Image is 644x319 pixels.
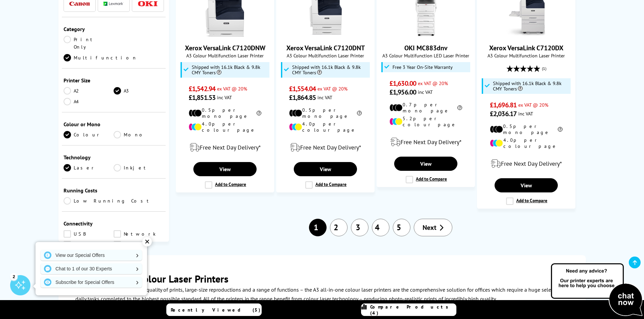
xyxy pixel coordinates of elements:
img: OKI [138,1,158,7]
label: Add to Compare [305,181,347,189]
li: 0.5p per mono page [189,107,261,119]
a: A4 [64,98,114,105]
label: Add to Compare [205,181,246,189]
span: ex VAT @ 20% [317,85,348,92]
div: modal_delivery [180,138,270,157]
a: Low Running Cost [64,197,164,205]
img: Canon [69,2,90,6]
a: Compare Products (4) [361,303,456,316]
li: 4.0p per colour page [289,121,362,133]
div: 2 [10,273,18,280]
span: A3 Colour Multifunction Laser Printer [481,52,572,59]
a: 4 [372,219,389,236]
li: 0.5p per mono page [289,107,362,119]
span: £1,864.85 [289,93,316,102]
p: Combining a consistently high quality of prints, large-size reproductions and a range of function... [75,285,569,303]
div: modal_delivery [380,133,471,152]
div: Technology [64,154,164,161]
a: View [193,162,256,176]
span: £1,696.81 [490,101,517,109]
a: Xerox VersaLink C7120DX [501,31,552,38]
a: Laser [64,164,114,171]
span: inc VAT [217,94,232,101]
a: View [495,178,557,192]
a: 5 [393,219,410,236]
span: Free 3 Year On-Site Warranty [392,64,453,70]
a: View [294,162,357,176]
li: 0.5p per mono page [490,123,563,135]
a: USB [64,230,114,238]
a: Chat to 1 of our 30 Experts [41,263,142,274]
span: £1,956.00 [389,88,416,97]
span: Recently Viewed (5) [171,307,261,313]
span: inc VAT [418,89,433,95]
span: Shipped with 16.1k Black & 9.8k CMY Toners [192,64,268,75]
img: Open Live Chat window [549,262,644,318]
a: Colour [64,131,114,138]
span: A3 Colour Multifunction Laser Printer [280,52,371,59]
a: OKI MC883dnv [401,31,451,38]
span: ex VAT @ 20% [518,102,548,108]
li: 4.0p per colour page [189,121,261,133]
span: inc VAT [317,94,332,101]
a: Mono [114,131,164,138]
div: modal_delivery [280,138,371,157]
div: Colour or Mono [64,121,164,128]
a: Xerox VersaLink C7120DNT [286,44,365,52]
div: Connectivity [64,220,164,227]
span: ex VAT @ 20% [217,85,247,92]
span: ex VAT @ 20% [418,80,448,86]
a: OKI MC883dnv [404,44,448,52]
a: 2 [330,219,348,236]
a: 3 [351,219,368,236]
div: ✕ [142,237,152,246]
span: £1,542.94 [189,84,215,93]
div: Printer Size [64,77,164,84]
span: Shipped with 16.1k Black & 9.8k CMY Toners [493,81,569,91]
a: Xerox VersaLink C7120DNW [185,44,265,52]
span: £2,036.17 [490,109,517,118]
span: £1,554.04 [289,84,316,93]
label: Add to Compare [506,197,547,205]
a: Network [114,230,164,238]
a: View our Special Offers [41,250,142,261]
a: Multifunction [64,54,137,61]
div: modal_delivery [481,154,572,173]
a: Inkjet [114,164,164,171]
div: Category [64,26,164,32]
li: 4.0p per colour page [490,137,563,149]
span: Compare Products (4) [370,304,456,316]
div: Running Costs [64,187,164,194]
li: 5.2p per colour page [389,115,462,128]
span: £1,851.53 [189,93,215,102]
a: Print Only [64,36,114,51]
label: Add to Compare [406,176,447,183]
a: Subscribe for Special Offers [41,277,142,288]
span: Shipped with 16.1k Black & 9.8k CMY Toners [292,64,368,75]
a: View [394,157,457,171]
span: inc VAT [518,110,533,117]
span: Next [423,223,436,232]
span: A3 Colour Multifunction Laser Printer [180,52,270,59]
a: Recently Viewed (5) [166,303,262,316]
a: Xerox VersaLink C7120DNW [200,31,251,38]
span: (1) [542,62,546,75]
h2: A3 All-In-One Colour Laser Printers [75,272,569,285]
a: Xerox VersaLink C7120DNT [300,31,351,38]
img: Lexmark [103,2,124,6]
a: A2 [64,87,114,95]
a: Next [414,219,452,236]
a: Xerox VersaLink C7120DX [489,44,564,52]
span: £1,630.00 [389,79,416,88]
a: A3 [114,87,164,95]
li: 0.7p per mono page [389,102,462,114]
span: A3 Colour Multifunction LED Laser Printer [380,52,471,59]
